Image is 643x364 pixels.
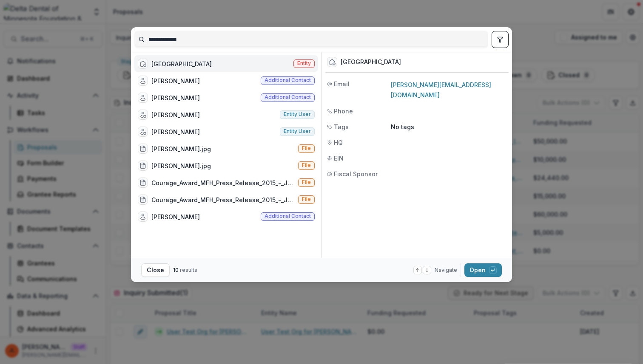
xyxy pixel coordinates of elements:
div: [PERSON_NAME] [151,93,200,102]
span: Entity user [284,111,311,117]
span: File [302,196,311,202]
span: Additional contact [265,94,311,100]
div: [GEOGRAPHIC_DATA] [341,59,401,66]
div: Courage_Award_MFH_Press_Release_2015_-_Josh_Benson.pdf [151,178,295,187]
span: Additional contact [265,213,311,219]
span: Additional contact [265,77,311,83]
span: results [180,267,197,273]
div: [PERSON_NAME] [151,212,200,221]
div: [GEOGRAPHIC_DATA] [151,59,212,68]
p: No tags [391,122,414,131]
span: EIN [334,154,344,163]
div: [PERSON_NAME] [151,110,200,119]
div: Courage_Award_MFH_Press_Release_2015_-_Josh_Benson.pdf [151,195,295,204]
span: File [302,162,311,168]
div: [PERSON_NAME].jpg [151,144,211,153]
div: [PERSON_NAME].jpg [151,161,211,170]
span: Email [334,79,350,88]
span: 10 [173,267,179,273]
span: HQ [334,138,343,147]
span: Fiscal Sponsor [334,169,378,178]
button: toggle filters [492,31,509,48]
button: Close [141,263,170,277]
span: Tags [334,122,349,131]
span: Entity user [284,128,311,134]
div: [PERSON_NAME] [151,76,200,85]
span: Navigate [435,266,457,274]
span: File [302,145,311,151]
span: File [302,179,311,185]
a: [PERSON_NAME][EMAIL_ADDRESS][DOMAIN_NAME] [391,81,491,99]
div: [PERSON_NAME] [151,127,200,136]
span: Phone [334,107,353,116]
span: Entity [297,60,311,66]
button: Open [464,263,502,277]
